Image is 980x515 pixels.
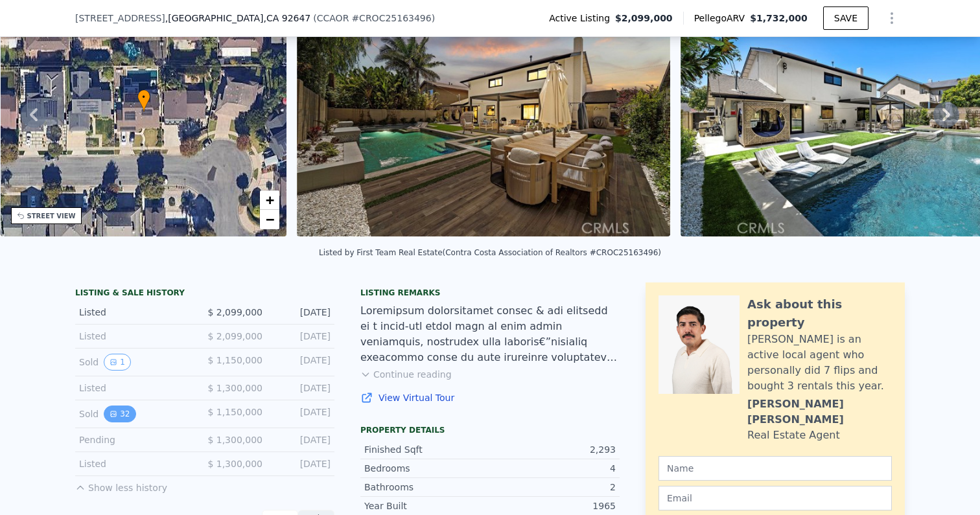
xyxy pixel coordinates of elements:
div: Listed by First Team Real Estate (Contra Costa Association of Realtors #CROC25163496) [319,248,661,257]
button: Continue reading [360,368,452,381]
div: [DATE] [273,457,331,470]
div: Bedrooms [364,462,490,475]
div: • [137,89,150,112]
div: Loremipsum dolorsitamet consec & adi elitsedd ei t incid-utl etdol magn al enim admin veniamquis,... [360,303,620,365]
div: 4 [490,462,616,475]
div: [DATE] [273,382,331,395]
div: [DATE] [273,406,331,422]
span: $ 1,300,000 [207,459,262,469]
div: [DATE] [273,354,331,371]
span: $2,099,000 [615,12,673,25]
div: [PERSON_NAME] is an active local agent who personally did 7 flips and bought 3 rentals this year. [747,332,892,394]
span: [STREET_ADDRESS] [75,12,165,25]
button: Show less history [75,476,167,494]
button: View historical data [104,354,131,371]
div: STREET VIEW [27,211,76,221]
div: [PERSON_NAME] [PERSON_NAME] [747,396,892,428]
div: Year Built [364,499,490,512]
a: Zoom in [260,190,279,210]
span: Pellego ARV [694,12,751,25]
span: $ 2,099,000 [207,307,262,317]
span: , CA 92647 [263,13,310,23]
div: Listing remarks [360,288,620,298]
span: • [137,91,150,103]
span: Active Listing [549,12,615,25]
div: ( ) [313,12,435,25]
div: 1965 [490,499,616,512]
div: Listed [79,306,194,319]
span: CCAOR [317,13,349,23]
button: View historical data [104,406,135,422]
input: Email [659,486,892,510]
div: Finished Sqft [364,443,490,456]
div: Sold [79,406,194,422]
span: , [GEOGRAPHIC_DATA] [165,12,310,25]
div: [DATE] [273,433,331,446]
span: $ 1,300,000 [207,435,262,445]
button: SAVE [823,6,869,30]
a: View Virtual Tour [360,391,620,404]
div: [DATE] [273,330,331,343]
div: Listed [79,330,194,343]
div: LISTING & SALE HISTORY [75,288,334,301]
span: # CROC25163496 [351,13,431,23]
div: Bathrooms [364,481,490,494]
span: $ 1,150,000 [207,355,262,365]
span: $ 1,150,000 [207,407,262,417]
span: − [266,211,274,227]
div: 2 [490,481,616,494]
input: Name [659,456,892,481]
span: $ 2,099,000 [207,331,262,341]
span: $1,732,000 [750,13,808,23]
div: Sold [79,354,194,371]
div: Ask about this property [747,295,892,332]
div: [DATE] [273,306,331,319]
div: Listed [79,457,194,470]
div: Property details [360,425,620,435]
div: 2,293 [490,443,616,456]
div: Listed [79,382,194,395]
div: Real Estate Agent [747,428,840,443]
span: $ 1,300,000 [207,383,262,393]
div: Pending [79,433,194,446]
a: Zoom out [260,210,279,229]
button: Show Options [879,5,905,31]
span: + [266,192,274,208]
